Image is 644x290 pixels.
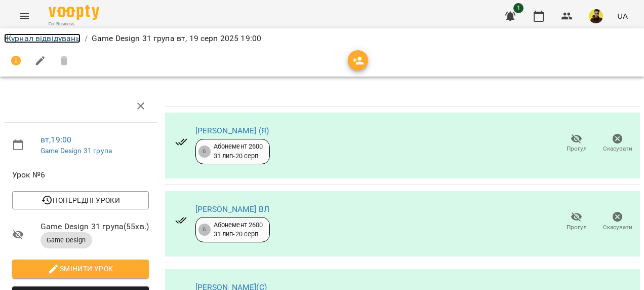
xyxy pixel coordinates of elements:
[4,33,80,43] a: Журнал відвідувань
[603,144,632,153] span: Скасувати
[12,4,36,28] button: Menu
[589,9,603,23] img: 7fb6181a741ed67b077bc5343d522ced.jpg
[12,191,149,209] button: Попередні уроки
[198,146,211,158] div: 6
[49,5,99,20] img: Voopty Logo
[556,129,597,158] button: Прогул
[198,224,211,236] div: 6
[214,221,263,239] div: Абонемент 2600 31 лип - 20 серп
[195,204,269,214] a: [PERSON_NAME] ВЛ
[597,129,638,158] button: Скасувати
[603,223,632,232] span: Скасувати
[556,207,597,236] button: Прогул
[41,135,71,144] a: вт , 19:00
[12,260,149,278] button: Змінити урок
[214,142,263,161] div: Абонемент 2600 31 лип - 20 серп
[20,194,141,206] span: Попередні уроки
[41,236,92,245] span: Game Design
[49,21,99,27] span: For Business
[85,32,88,45] li: /
[613,7,632,25] button: UA
[41,221,149,233] span: Game Design 31 група ( 55 хв. )
[12,169,149,181] span: Урок №6
[513,3,524,13] span: 1
[617,11,628,21] span: UA
[41,147,112,155] a: Game Design 31 група
[597,207,638,236] button: Скасувати
[20,263,141,275] span: Змінити урок
[195,126,269,135] a: [PERSON_NAME] (Я)
[567,144,587,153] span: Прогул
[4,32,640,45] nav: breadcrumb
[567,223,587,232] span: Прогул
[92,32,261,45] p: Game Design 31 група вт, 19 серп 2025 19:00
